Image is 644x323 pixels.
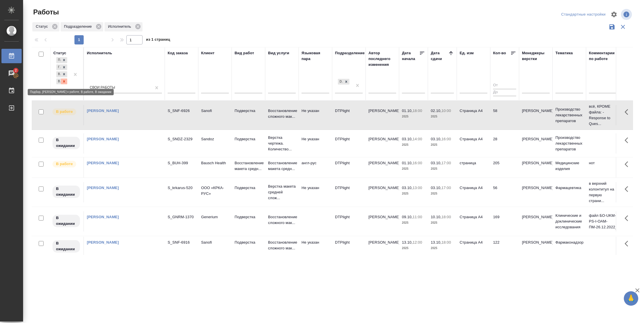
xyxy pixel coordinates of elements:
td: Страница А4 [457,211,490,231]
div: Подбор, Готов к работе, В работе, В ожидании [56,57,68,64]
p: нот [589,160,617,166]
p: 03.10, [431,161,441,165]
div: Вид услуги [268,50,289,56]
td: [PERSON_NAME] [366,237,399,257]
div: Исполнитель выполняет работу [52,160,80,168]
p: 12:00 [413,240,422,244]
p: 13.10, [402,240,413,244]
button: Здесь прячутся важные кнопки [621,157,635,171]
p: [PERSON_NAME] [522,214,550,220]
td: [PERSON_NAME] [366,133,399,154]
span: из 1 страниц [146,36,170,44]
p: В ожидании [56,186,76,197]
div: Автор последнего изменения [368,50,396,68]
p: Производство лекарственных препаратов [555,135,583,152]
p: всё, КРОМЕ файла: -Response to Ques... [589,104,617,127]
div: Дата сдачи [431,50,448,62]
p: Подверстка [235,136,262,142]
div: Исполнитель назначен, приступать к работе пока рано [52,240,80,253]
p: 2025 [431,245,454,251]
div: Готов к работе [56,64,61,70]
p: [PERSON_NAME] [522,136,550,142]
p: 18:00 [413,109,422,113]
button: Здесь прячутся важные кнопки [621,133,635,147]
p: 17:00 [441,186,451,190]
button: Сбросить фильтры [617,21,628,32]
p: 03.10, [402,186,413,190]
button: Здесь прячутся важные кнопки [621,182,635,196]
p: Generium [201,214,229,220]
div: Ед. изм [460,50,474,56]
td: 205 [490,157,519,178]
td: Не указан [299,237,332,257]
p: В ожидании [56,215,76,227]
p: ООО «КРКА-РУС» [201,185,229,197]
p: Клинические и доклинические исследования [555,213,583,230]
div: DTPlight [338,79,343,85]
p: 2025 [402,220,425,226]
div: Языковая пара [302,50,329,62]
p: 09.10, [402,215,413,219]
p: Производство лекарственных препаратов [555,107,583,124]
p: В работе [56,109,73,115]
p: Подразделение [64,24,94,29]
div: S_GNRM-1370 [168,214,195,220]
p: 03.10, [431,137,441,141]
a: [PERSON_NAME] [87,109,119,113]
p: 2025 [402,166,425,172]
div: S_SNF-6916 [168,240,195,245]
div: Исполнитель [104,22,143,31]
td: Не указан [299,182,332,202]
a: [PERSON_NAME] [87,240,119,244]
p: В ожидании [56,240,76,252]
td: DTPlight [332,211,366,231]
p: 2025 [431,220,454,226]
td: 28 [490,133,519,154]
p: Подверстка [235,240,262,245]
td: Не указан [299,105,332,125]
p: в верхний колонтитул на первую страни... [589,181,617,204]
div: Исполнитель назначен, приступать к работе пока рано [52,136,80,150]
button: Здесь прячутся важные кнопки [621,211,635,225]
td: DTPlight [332,133,366,154]
div: Тематика [555,50,573,56]
p: Статус [36,24,50,29]
div: Кол-во [493,50,506,56]
div: Подбор, Готов к работе, В работе, В ожидании [56,71,68,78]
td: Страница А4 [457,133,490,154]
p: Sandoz [201,136,229,142]
div: В ожидании [56,79,61,85]
p: Sanofi [201,108,229,114]
td: 56 [490,182,519,202]
p: 2025 [402,245,425,251]
td: [PERSON_NAME] [366,105,399,125]
td: 122 [490,237,519,257]
button: 🙏 [624,291,638,306]
p: Верстка макета средней слож... [268,184,296,201]
p: 18:00 [441,215,451,219]
div: Исполнитель назначен, приступать к работе пока рано [52,185,80,199]
p: 10.10, [431,215,441,219]
p: 13:00 [413,186,422,190]
p: Восстановление сложного мак... [268,240,296,251]
div: split button [560,10,607,19]
td: [PERSON_NAME] [366,211,399,231]
p: 01.10, [402,109,413,113]
p: Подверстка [235,108,262,114]
span: Работы [32,8,59,17]
td: DTPlight [332,182,366,202]
p: 2025 [431,191,454,197]
p: В работе [56,161,73,167]
p: Восстановление сложного мак... [268,108,296,120]
p: Восстановление сложного мак... [268,214,296,226]
a: [PERSON_NAME] [87,161,119,165]
div: Код заказа [168,50,188,56]
p: 02.10, [431,109,441,113]
div: Статус [53,50,66,56]
td: [PERSON_NAME] [366,157,399,178]
div: Вид работ [235,50,254,56]
div: Подразделение [335,50,365,56]
div: Клиент [201,50,214,56]
p: Фармацевтика [555,185,583,191]
a: [PERSON_NAME] [87,186,119,190]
